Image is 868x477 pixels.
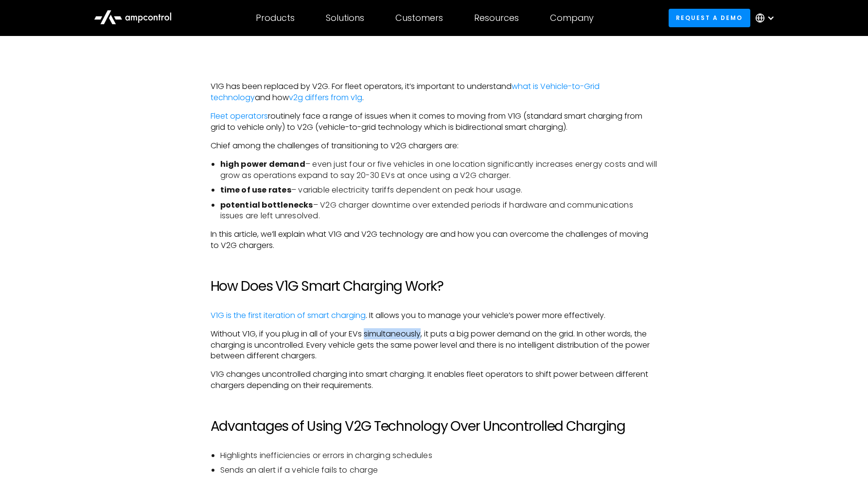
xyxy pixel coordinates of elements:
p: . It allows you to manage your vehicle’s power more effectively. [211,310,658,321]
a: v2g differs from v1g [289,92,362,103]
p: Without V1G, if you plug in all of your EVs simultaneously, it puts a big power demand on the gri... [211,329,658,361]
a: Request a demo [669,9,750,27]
strong: potential bottlenecks [220,199,313,211]
li: – variable electricity tariffs dependent on peak hour usage. [220,185,658,195]
strong: time of use rates [220,184,291,195]
div: Customers [395,13,443,23]
div: Products [256,13,295,23]
li: Sends an alert if a vehicle fails to charge [220,465,658,476]
a: V1G is the first iteration of smart charging [211,310,366,321]
h2: Advantages of Using V2G Technology Over Uncontrolled Charging [211,418,658,435]
li: – even just four or five vehicles in one location significantly increases energy costs and will g... [220,159,658,181]
p: Chief among the challenges of transitioning to V2G chargers are: [211,141,658,151]
h2: How Does V1G Smart Charging Work? [211,278,658,295]
p: V1G changes uncontrolled charging into smart charging. It enables fleet operators to shift power ... [211,369,658,391]
li: – V2G charger downtime over extended periods if hardware and communications issues are left unres... [220,200,658,222]
div: Solutions [326,13,364,23]
p: V1G has been replaced by V2G. For fleet operators, it’s important to understand and how . [211,81,658,103]
a: what is Vehicle-to-Grid technology [211,81,600,103]
li: Highlights inefficiencies or errors in charging schedules [220,450,658,461]
div: Company [550,13,594,23]
p: routinely face a range of issues when it comes to moving from V1G (standard smart charging from g... [211,111,658,133]
a: Fleet operators [211,110,268,122]
strong: high power demand [220,159,305,170]
div: Resources [474,13,519,23]
p: In this article, we’ll explain what V1G and V2G technology are and how you can overcome the chall... [211,229,658,251]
